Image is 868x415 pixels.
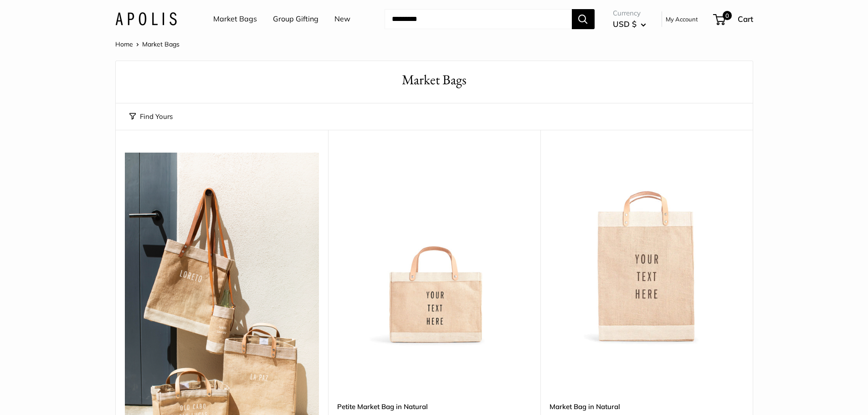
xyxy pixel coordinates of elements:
a: Home [115,40,133,48]
h1: Market Bags [129,70,739,90]
span: 0 [722,11,731,20]
span: Market Bags [142,40,180,48]
a: Petite Market Bag in Naturaldescription_Effortless style that elevates every moment [337,153,531,347]
span: Currency [613,7,646,20]
button: Find Yours [129,110,173,123]
input: Search... [385,9,572,29]
a: Petite Market Bag in Natural [337,401,531,412]
a: New [334,12,350,26]
a: Group Gifting [273,12,318,26]
a: 0 Cart [714,12,753,26]
a: Market Bags [213,12,257,26]
nav: Breadcrumb [115,38,180,50]
img: Petite Market Bag in Natural [337,153,531,347]
a: Market Bag in Natural [550,401,744,412]
a: Market Bag in NaturalMarket Bag in Natural [550,153,744,347]
span: USD $ [613,19,637,29]
button: Search [572,9,595,29]
span: Cart [738,14,753,24]
button: USD $ [613,17,646,31]
img: Apolis [115,12,177,26]
a: My Account [666,14,698,25]
img: Market Bag in Natural [550,153,744,347]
